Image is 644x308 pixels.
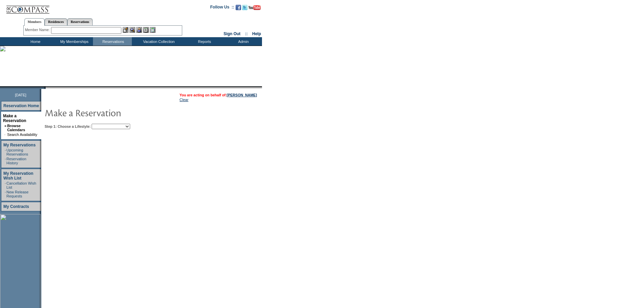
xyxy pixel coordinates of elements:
td: · [5,157,6,165]
td: Reports [184,37,223,46]
a: Sign Out [223,31,240,36]
a: Make a Reservation [3,114,26,123]
a: My Contracts [3,204,29,209]
td: · [5,148,6,156]
img: b_edit.gif [123,27,128,33]
b: » [4,124,6,128]
a: My Reservation Wish List [3,171,33,181]
img: View [129,27,135,33]
a: Search Availability [7,133,37,137]
a: Residences [45,18,67,25]
td: Follow Us :: [210,4,234,12]
img: b_calculator.gif [150,27,156,33]
a: Upcoming Reservations [6,148,28,156]
b: Step 1: Choose a Lifestyle: [45,124,91,128]
a: My Reservations [3,143,35,147]
td: Reservations [93,37,132,46]
a: Become our fan on Facebook [236,7,241,11]
img: Subscribe to our YouTube Channel [248,5,261,10]
a: New Release Requests [6,190,28,198]
a: Reservation Home [3,103,39,108]
td: Vacation Collection [132,37,184,46]
div: Member Name: [25,27,51,33]
td: · [5,190,6,198]
td: · [4,133,6,137]
a: Help [252,31,261,36]
img: Follow us on Twitter [242,5,247,10]
img: Impersonate [136,27,142,33]
td: Home [15,37,54,46]
a: Reservation History [6,157,26,165]
a: Browse Calendars [7,124,25,132]
img: Reservations [143,27,149,33]
td: Admin [223,37,262,46]
img: promoShadowLeftCorner.gif [43,86,46,89]
span: :: [245,31,248,36]
a: Cancellation Wish List [6,181,36,189]
img: pgTtlMakeReservation.gif [45,106,180,119]
span: You are acting on behalf of: [180,93,257,97]
span: [DATE] [15,93,26,97]
a: Clear [180,98,188,102]
a: [PERSON_NAME] [227,93,257,97]
img: blank.gif [46,86,46,89]
img: Become our fan on Facebook [236,5,241,10]
a: Reservations [67,18,93,25]
a: Subscribe to our YouTube Channel [248,7,261,11]
td: · [5,181,6,189]
a: Follow us on Twitter [242,7,247,11]
td: My Memberships [54,37,93,46]
a: Members [24,18,45,26]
